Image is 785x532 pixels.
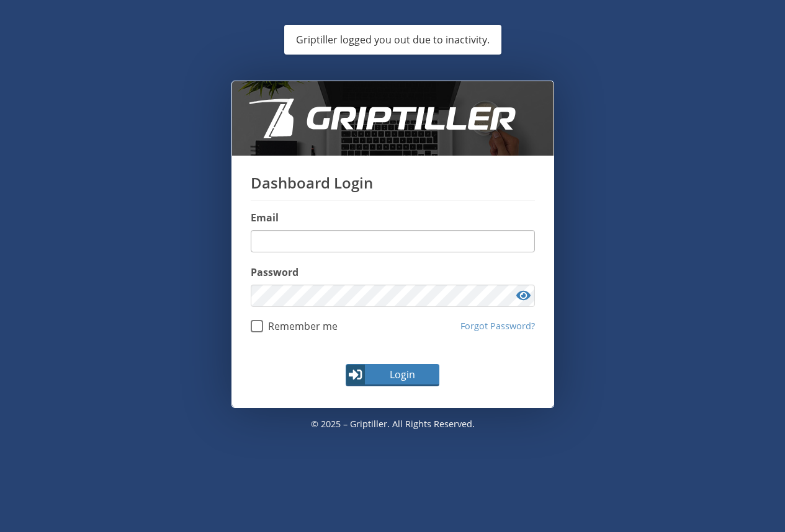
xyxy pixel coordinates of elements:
[251,174,535,201] h1: Dashboard Login
[251,210,535,225] label: Email
[346,364,439,386] button: Login
[231,408,554,440] p: © 2025 – Griptiller. All rights reserved.
[286,27,500,52] div: Griptiller logged you out due to inactivity.
[367,367,439,382] span: Login
[263,320,338,332] span: Remember me
[460,319,535,333] a: Forgot Password?
[251,265,535,280] label: Password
